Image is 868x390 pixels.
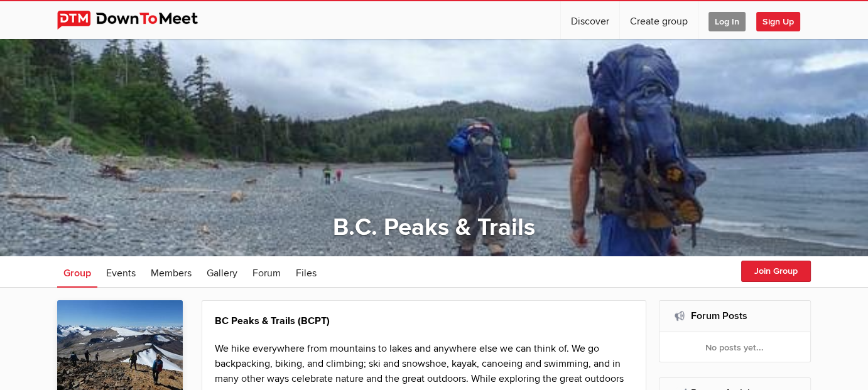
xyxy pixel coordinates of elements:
[659,332,811,362] div: No posts yet...
[708,12,746,31] span: Log In
[691,310,747,322] a: Forum Posts
[246,256,287,288] a: Forum
[106,267,136,279] span: Events
[100,256,142,288] a: Events
[756,1,810,39] a: Sign Up
[741,261,811,282] button: Join Group
[144,256,198,288] a: Members
[215,315,330,327] strong: BC Peaks & Trails (BCPT)
[200,256,244,288] a: Gallery
[698,1,756,39] a: Log In
[561,1,619,39] a: Discover
[296,267,317,279] span: Files
[207,267,237,279] span: Gallery
[756,12,800,31] span: Sign Up
[57,11,217,30] img: DownToMeet
[252,267,281,279] span: Forum
[620,1,698,39] a: Create group
[57,256,97,288] a: Group
[290,256,323,288] a: Files
[151,267,192,279] span: Members
[63,267,91,279] span: Group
